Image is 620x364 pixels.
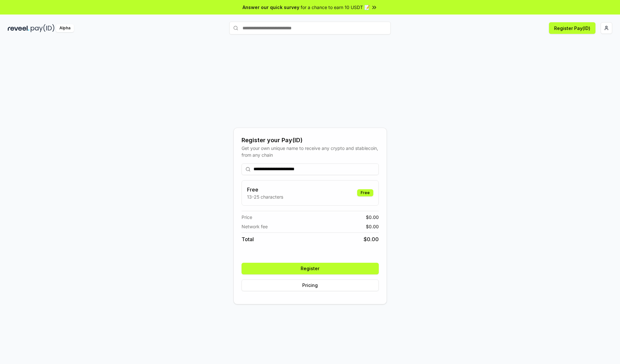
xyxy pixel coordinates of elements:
[366,223,379,230] span: $ 0.00
[242,214,252,221] span: Price
[247,186,283,193] h3: Free
[8,24,29,32] img: reveel_dark
[243,4,299,11] span: Answer our quick survey
[549,22,595,34] button: Register Pay(ID)
[242,263,379,274] button: Register
[357,189,373,196] div: Free
[242,280,379,291] button: Pricing
[242,145,379,158] div: Get your own unique name to receive any crypto and stablecoin, from any chain
[364,235,379,243] span: $ 0.00
[242,136,379,145] div: Register your Pay(ID)
[31,24,55,32] img: pay_id
[242,223,268,230] span: Network fee
[366,214,379,221] span: $ 0.00
[242,235,254,243] span: Total
[56,24,74,32] div: Alpha
[247,193,283,200] p: 13-25 characters
[301,4,370,11] span: for a chance to earn 10 USDT 📝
